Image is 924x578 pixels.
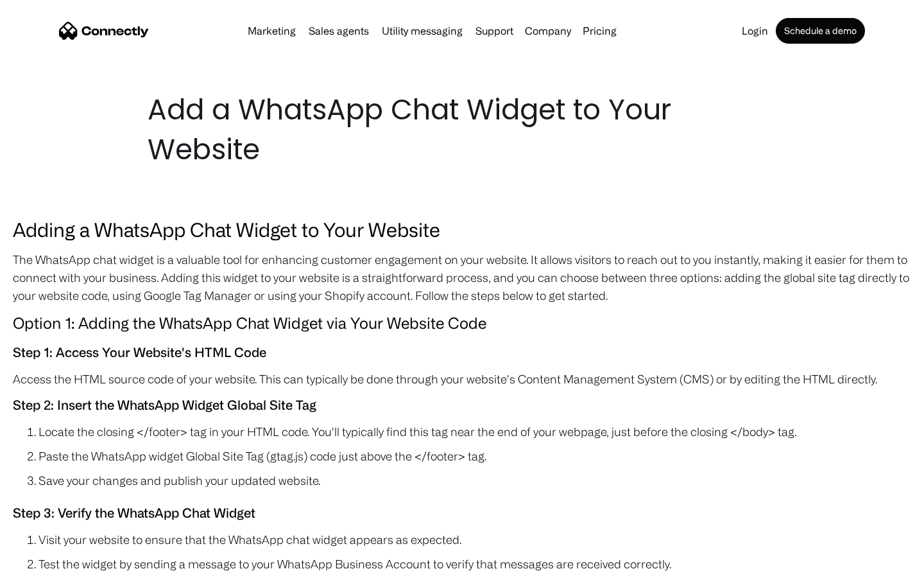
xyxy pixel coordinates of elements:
[13,370,911,388] p: Access the HTML source code of your website. This can typically be done through your website's Co...
[148,90,776,170] h1: Add a WhatsApp Chat Widget to Your Website
[470,26,518,36] a: Support
[38,530,911,548] li: Visit your website to ensure that the WhatsApp chat widget appears as expected.
[377,26,468,36] a: Utility messaging
[38,423,911,441] li: Locate the closing </footer> tag in your HTML code. You'll typically find this tag near the end o...
[38,471,911,489] li: Save your changes and publish your updated website.
[26,556,77,574] ul: Language list
[525,22,571,40] div: Company
[737,26,773,36] a: Login
[13,394,911,416] h5: Step 2: Insert the WhatsApp Widget Global Site Tag
[243,26,301,36] a: Marketing
[13,215,911,244] h3: Adding a WhatsApp Chat Widget to Your Website
[13,556,77,574] aside: Language selected: English
[13,311,911,335] h4: Option 1: Adding the WhatsApp Chat Widget via Your Website Code
[13,502,911,524] h5: Step 3: Verify the WhatsApp Chat Widget
[13,250,911,304] p: The WhatsApp chat widget is a valuable tool for enhancing customer engagement on your website. It...
[38,555,911,573] li: Test the widget by sending a message to your WhatsApp Business Account to verify that messages ar...
[776,18,865,44] a: Schedule a demo
[577,26,622,36] a: Pricing
[38,447,911,465] li: Paste the WhatsApp widget Global Site Tag (gtag.js) code just above the </footer> tag.
[304,26,374,36] a: Sales agents
[13,342,911,363] h5: Step 1: Access Your Website's HTML Code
